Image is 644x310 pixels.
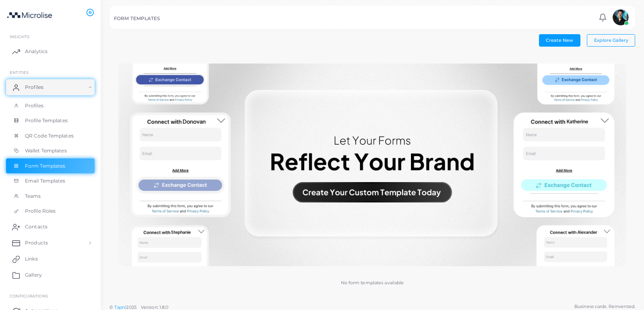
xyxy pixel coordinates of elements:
[10,70,29,75] span: ENTITIES
[25,48,47,55] span: Analytics
[114,16,160,21] h5: FORM TEMPLATES
[6,98,95,113] a: Profiles
[6,113,95,128] a: Profile Templates
[6,143,95,158] a: Wallet Templates
[613,9,629,25] img: avatar
[6,173,95,189] a: Email Templates
[114,304,126,310] a: Tapni
[25,193,41,200] span: Teams
[25,255,38,263] span: Links
[118,64,626,267] img: No form templates
[25,102,43,109] span: Profiles
[25,117,68,124] span: Profile Templates
[25,84,43,91] span: Profiles
[6,235,95,251] a: Products
[6,79,95,95] a: Profiles
[6,43,95,60] a: Analytics
[341,279,404,286] p: No form templates available
[141,304,169,310] span: Version: 1.8.0
[25,223,47,230] span: Contacts
[25,177,66,185] span: Email Templates
[6,128,95,144] a: QR Code Templates
[574,303,635,310] span: Business cards. Reinvented.
[6,158,95,174] a: Form Templates
[587,34,635,46] button: Explore Gallery
[25,132,74,140] span: QR Code Templates
[6,203,95,219] a: Profile Roles
[25,271,42,279] span: Gallery
[6,267,95,283] a: Gallery
[6,189,95,204] a: Teams
[539,34,580,46] button: Create New
[6,251,95,267] a: Links
[7,8,52,23] img: logo
[25,162,66,170] span: Form Templates
[25,239,48,246] span: Products
[594,37,628,43] span: Explore Gallery
[25,207,56,215] span: Profile Roles
[546,37,573,43] span: Create New
[6,219,95,235] a: Contacts
[25,147,67,154] span: Wallet Templates
[10,34,29,39] span: INSIGHTS
[10,294,48,298] span: Configurations
[610,9,631,25] a: avatar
